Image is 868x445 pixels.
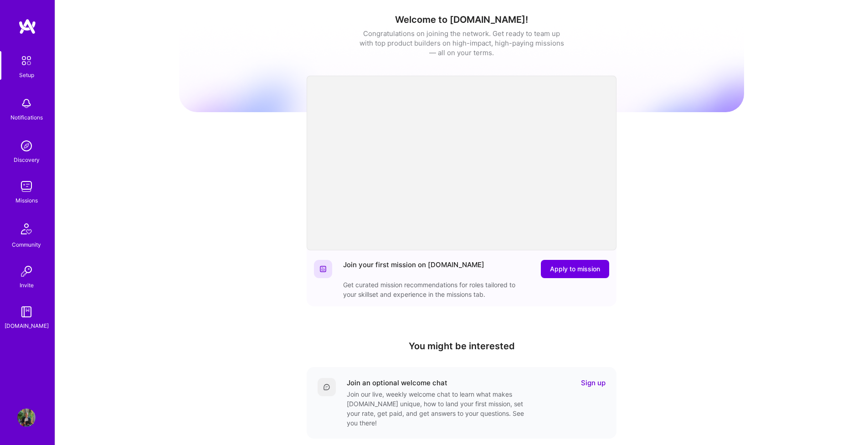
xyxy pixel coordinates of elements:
div: Join an optional welcome chat [347,378,447,388]
div: Community [12,240,41,249]
div: Get curated mission recommendations for roles tailored to your skillset and experience in the mis... [343,280,525,299]
div: Invite [20,280,34,290]
h4: You might be interested [307,341,616,352]
img: Invite [17,262,36,280]
div: Discovery [14,155,40,165]
div: Join your first mission on [DOMAIN_NAME] [343,260,484,278]
div: Missions [15,196,38,205]
h1: Welcome to [DOMAIN_NAME]! [179,14,744,25]
img: Community [15,218,37,240]
div: Join our live, weekly welcome chat to learn what makes [DOMAIN_NAME] unique, how to land your fir... [347,389,529,428]
img: setup [17,51,36,70]
button: Apply to mission [541,260,609,278]
img: discovery [17,137,36,155]
div: Setup [19,70,34,80]
iframe: video [307,76,616,250]
a: User Avatar [15,409,38,427]
div: Congratulations on joining the network. Get ready to team up with top product builders on high-im... [359,29,564,57]
img: bell [17,94,36,113]
div: [DOMAIN_NAME] [5,321,49,331]
img: logo [18,18,36,35]
img: Comment [323,383,330,391]
div: Notifications [10,113,43,122]
img: Website [319,265,327,273]
img: guide book [17,303,36,321]
a: Sign up [581,378,606,388]
img: User Avatar [17,409,36,427]
img: teamwork [17,177,36,196]
span: Apply to mission [550,264,600,274]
